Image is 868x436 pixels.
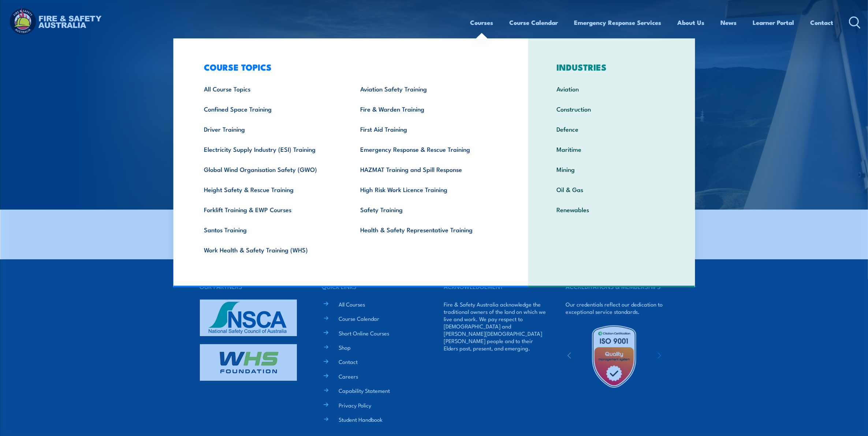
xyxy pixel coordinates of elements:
[349,79,505,99] a: Aviation Safety Training
[193,62,505,72] h3: COURSE TOPICS
[582,324,646,388] img: Untitled design (19)
[470,13,493,32] a: Courses
[545,139,678,159] a: Maritime
[566,301,668,315] p: Our credentials reflect our dedication to exceptional service standards.
[339,300,365,308] a: All Courses
[339,329,389,337] a: Short Online Courses
[193,139,349,159] a: Electricity Supply Industry (ESI) Training
[193,199,349,219] a: Forklift Training & EWP Courses
[339,315,379,322] a: Course Calendar
[200,300,297,336] img: nsca-logo-footer
[349,139,505,159] a: Emergency Response & Rescue Training
[444,301,546,352] p: Fire & Safety Australia acknowledge the traditional owners of the land on which we live and work....
[193,179,349,199] a: Height Safety & Rescue Training
[349,219,505,240] a: Health & Safety Representative Training
[510,13,558,32] a: Course Calendar
[545,79,678,99] a: Aviation
[545,62,678,72] h3: INDUSTRIES
[193,79,349,99] a: All Course Topics
[339,387,390,394] a: Capability Statement
[574,13,662,32] a: Emergency Response Services
[545,99,678,119] a: Construction
[193,240,349,260] a: Work Health & Safety Training (WHS)
[200,344,297,381] img: whs-logo-footer
[349,199,505,219] a: Safety Training
[193,159,349,179] a: Global Wind Organisation Safety (GWO)
[753,13,794,32] a: Learner Portal
[811,13,834,32] a: Contact
[339,343,351,351] a: Shop
[647,344,710,369] img: ewpa-logo
[193,119,349,139] a: Driver Training
[339,358,358,365] a: Contact
[339,416,383,423] a: Student Handbook
[545,179,678,199] a: Oil & Gas
[193,219,349,240] a: Santos Training
[349,119,505,139] a: First Aid Training
[339,372,358,380] a: Careers
[545,199,678,219] a: Renewables
[349,99,505,119] a: Fire & Warden Training
[721,13,737,32] a: News
[349,179,505,199] a: High Risk Work Licence Training
[339,401,371,409] a: Privacy Policy
[545,119,678,139] a: Defence
[193,99,349,119] a: Confined Space Training
[678,13,705,32] a: About Us
[545,159,678,179] a: Mining
[349,159,505,179] a: HAZMAT Training and Spill Response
